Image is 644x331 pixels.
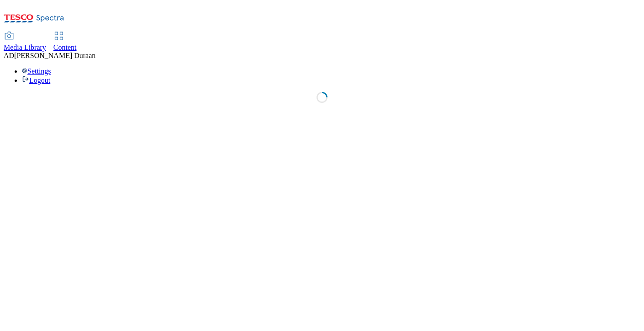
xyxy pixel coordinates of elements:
span: Media Library [4,43,46,51]
a: Logout [22,76,50,84]
span: Content [53,43,77,51]
a: Media Library [4,32,46,52]
span: [PERSON_NAME] Duraan [14,52,95,59]
a: Content [53,32,77,52]
a: Settings [22,67,51,75]
span: AD [4,52,14,59]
